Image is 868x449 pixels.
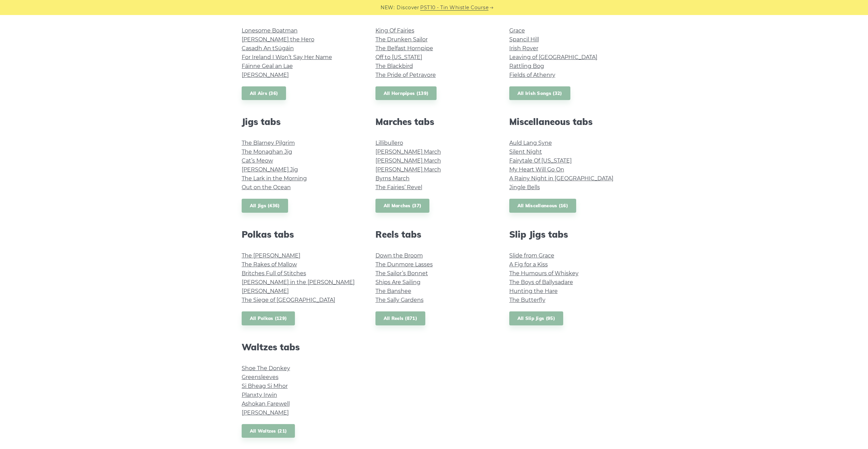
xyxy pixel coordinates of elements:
[509,63,544,69] a: Rattling Bog
[509,86,570,100] a: All Irish Songs (32)
[375,199,430,213] a: All Marches (37)
[242,424,295,438] a: All Waltzes (21)
[375,54,422,60] a: Off to [US_STATE]
[509,116,627,127] h2: Miscellaneous tabs
[375,288,411,294] a: The Banshee
[242,184,291,191] a: Out on the Ocean
[509,270,579,277] a: The Humours of Whiskey
[242,140,295,146] a: The Blarney Pilgrim
[242,116,359,127] h2: Jigs tabs
[375,63,413,69] a: The Blackbird
[375,157,441,164] a: [PERSON_NAME] March
[381,4,395,12] span: NEW:
[375,184,422,191] a: The Fairies’ Revel
[375,261,433,268] a: The Dunmore Lasses
[242,311,295,325] a: All Polkas (129)
[509,72,555,78] a: Fields of Athenry
[509,54,597,60] a: Leaving of [GEOGRAPHIC_DATA]
[397,4,419,12] span: Discover
[375,72,436,78] a: The Pride of Petravore
[242,199,288,213] a: All Jigs (436)
[242,63,293,69] a: Fáinne Geal an Lae
[242,229,359,240] h2: Polkas tabs
[509,27,525,34] a: Grace
[242,401,290,407] a: Ashokan Farewell
[375,140,403,146] a: Lillibullero
[242,270,306,277] a: Britches Full of Stitches
[242,86,286,100] a: All Airs (36)
[375,166,441,173] a: [PERSON_NAME] March
[375,311,426,325] a: All Reels (871)
[509,311,563,325] a: All Slip Jigs (95)
[375,270,428,277] a: The Sailor’s Bonnet
[242,36,314,43] a: [PERSON_NAME] the Hero
[509,288,558,294] a: Hunting the Hare
[509,184,540,191] a: Jingle Bells
[242,383,288,389] a: Si­ Bheag Si­ Mhor
[242,342,359,352] h2: Waltzes tabs
[242,374,279,380] a: Greensleeves
[509,45,538,52] a: Irish Rover
[509,149,542,155] a: Silent Night
[509,279,573,285] a: The Boys of Ballysadare
[375,116,493,127] h2: Marches tabs
[509,36,539,43] a: Spancil Hill
[375,175,410,182] a: Byrns March
[242,279,355,285] a: [PERSON_NAME] in the [PERSON_NAME]
[509,261,548,268] a: A Fig for a Kiss
[375,86,437,100] a: All Hornpipes (139)
[509,157,572,164] a: Fairytale Of [US_STATE]
[242,27,298,34] a: Lonesome Boatman
[242,409,289,416] a: [PERSON_NAME]
[242,261,297,268] a: The Rakes of Mallow
[509,175,613,182] a: A Rainy Night in [GEOGRAPHIC_DATA]
[242,72,289,78] a: [PERSON_NAME]
[509,229,627,240] h2: Slip Jigs tabs
[242,166,298,173] a: [PERSON_NAME] Jig
[375,27,414,34] a: King Of Fairies
[375,279,421,285] a: Ships Are Sailing
[509,199,577,213] a: All Miscellaneous (16)
[242,252,300,259] a: The [PERSON_NAME]
[509,166,564,173] a: My Heart Will Go On
[242,149,292,155] a: The Monaghan Jig
[509,252,554,259] a: Slide from Grace
[420,4,488,12] a: PST10 - Tin Whistle Course
[242,288,289,294] a: [PERSON_NAME]
[242,157,273,164] a: Cat’s Meow
[375,149,441,155] a: [PERSON_NAME] March
[509,140,552,146] a: Auld Lang Syne
[509,297,545,303] a: The Butterfly
[375,297,424,303] a: The Sally Gardens
[242,54,332,60] a: For Ireland I Won’t Say Her Name
[375,252,423,259] a: Down the Broom
[375,45,433,52] a: The Belfast Hornpipe
[242,45,294,52] a: Casadh An tSúgáin
[242,175,307,182] a: The Lark in the Morning
[375,36,428,43] a: The Drunken Sailor
[242,365,290,371] a: Shoe The Donkey
[375,229,493,240] h2: Reels tabs
[242,297,335,303] a: The Siege of [GEOGRAPHIC_DATA]
[242,392,277,398] a: Planxty Irwin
